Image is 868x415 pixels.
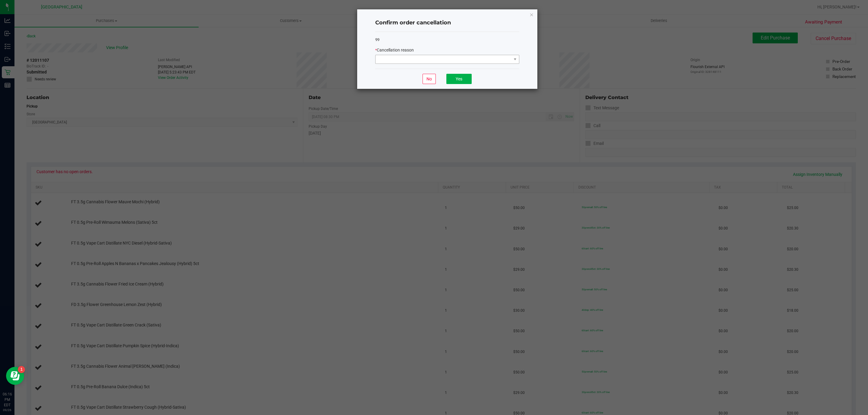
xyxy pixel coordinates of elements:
button: Yes [446,74,472,84]
span: 99 [375,37,379,42]
h4: Confirm order cancellation [375,19,519,27]
button: Close [530,11,534,18]
iframe: Resource center unread badge [18,366,25,373]
span: Cancellation reason [377,48,414,52]
button: No [423,74,436,84]
iframe: Resource center [6,367,24,385]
